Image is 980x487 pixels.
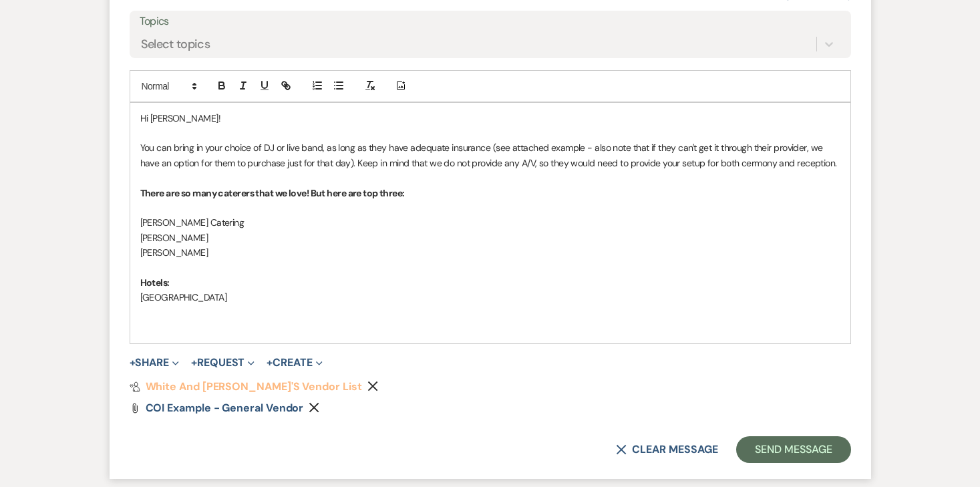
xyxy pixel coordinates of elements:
[146,379,362,393] span: White and [PERSON_NAME]'s Vendor List
[130,357,180,368] button: Share
[141,35,210,53] div: Select topics
[267,357,273,368] span: +
[191,357,197,368] span: +
[140,12,841,31] label: Topics
[736,436,850,463] button: Send Message
[140,245,840,260] p: [PERSON_NAME]
[140,277,170,289] strong: Hotels:
[140,140,840,170] p: You can bring in your choice of DJ or live band, as long as they have adequate insurance (see att...
[140,290,840,305] p: [GEOGRAPHIC_DATA]
[146,403,304,414] a: COI Example - General Vendor
[616,444,717,455] button: Clear message
[140,230,840,245] p: [PERSON_NAME]
[140,187,405,199] strong: There are so many caterers that we love! But here are top three:
[140,111,840,126] p: Hi [PERSON_NAME]!
[191,357,255,368] button: Request
[130,381,362,392] a: White and [PERSON_NAME]'s Vendor List
[130,357,136,368] span: +
[140,215,840,230] p: [PERSON_NAME] Catering
[267,357,322,368] button: Create
[146,401,304,415] span: COI Example - General Vendor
